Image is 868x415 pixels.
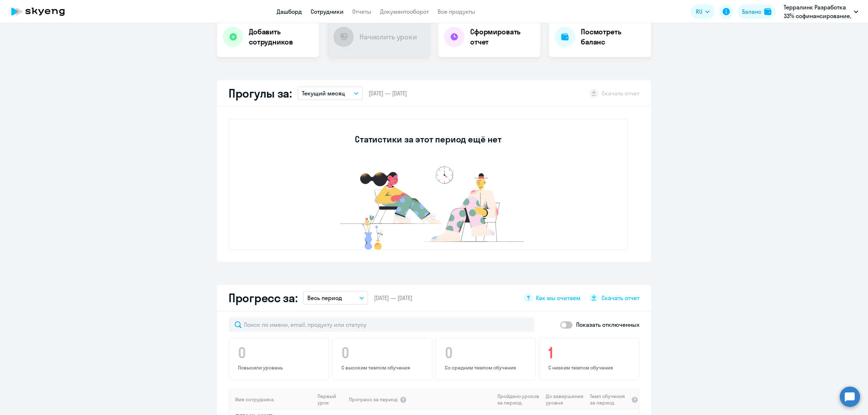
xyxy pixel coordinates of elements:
div: Баланс [742,7,761,16]
input: Поиск по имени, email, продукту или статусу [229,317,535,332]
button: Балансbalance [738,4,776,19]
p: С низким темпом обучения [548,364,632,371]
img: no-data [320,163,537,249]
h2: Прогулы за: [229,86,292,100]
a: Документооборот [380,8,429,15]
span: Скачать отчет [601,294,639,302]
th: Пройдено уроков за период [494,389,543,410]
h2: Прогресс за: [229,291,297,305]
span: [DATE] — [DATE] [369,89,407,97]
a: Сотрудники [311,8,344,15]
h3: Статистики за этот период ещё нет [355,133,501,145]
a: Все продукты [438,8,475,15]
h4: Сформировать отчет [470,27,535,47]
button: RU [691,4,715,19]
span: Прогресс за период [349,396,397,403]
img: balance [764,8,771,15]
h4: Добавить сотрудников [249,27,313,47]
h4: Посмотреть баланс [581,27,645,47]
p: Терралинк Разработка 33% софинансирование, ТЕРРАЛИНК, ООО [784,3,851,20]
h4: Начислить уроки [359,32,417,42]
th: Имя сотрудника [229,389,315,410]
p: Показать отключенных [576,320,639,329]
span: Как мы считаем [536,294,580,302]
p: Весь период [307,294,342,302]
span: RU [696,7,702,16]
button: Терралинк Разработка 33% софинансирование, ТЕРРАЛИНК, ООО [780,3,862,20]
button: Весь период [303,291,368,305]
th: Первый урок [315,389,348,410]
a: Отчеты [352,8,371,15]
button: Текущий месяц [298,86,363,100]
th: До завершения уровня [543,389,587,410]
a: Дашборд [277,8,302,15]
h4: 1 [548,344,632,361]
span: Темп обучения за период [590,393,629,406]
p: Текущий месяц [302,89,345,98]
span: [DATE] — [DATE] [374,294,412,302]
